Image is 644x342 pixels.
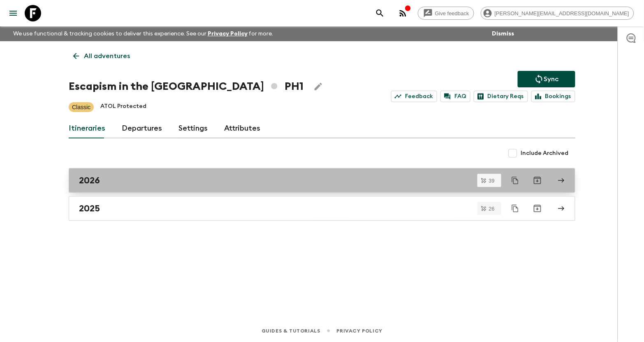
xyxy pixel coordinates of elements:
p: Sync [544,74,559,84]
h2: 2025 [79,203,100,214]
a: Privacy Policy [337,326,382,335]
a: All adventures [69,48,134,64]
div: [PERSON_NAME][EMAIL_ADDRESS][DOMAIN_NAME] [481,7,634,20]
a: Settings [178,119,208,138]
span: 39 [484,178,500,183]
a: 2026 [69,168,575,193]
span: Give feedback [431,10,474,16]
button: Archive [529,172,546,189]
h2: 2026 [79,175,100,186]
span: 26 [484,206,500,211]
a: Feedback [391,91,437,102]
a: FAQ [440,91,470,102]
button: search adventures [372,5,388,21]
button: Duplicate [508,173,523,188]
button: Duplicate [508,201,523,216]
p: All adventures [84,51,130,61]
a: Give feedback [418,7,474,20]
a: 2025 [69,196,575,221]
p: Classic [72,103,90,111]
span: Include Archived [521,149,569,157]
a: Bookings [531,91,575,102]
a: Attributes [224,119,260,138]
button: Archive [529,200,546,217]
p: We use functional & tracking cookies to deliver this experience. See our for more. [10,26,277,41]
span: [PERSON_NAME][EMAIL_ADDRESS][DOMAIN_NAME] [490,10,634,16]
a: Guides & Tutorials [262,326,320,335]
p: ATOL Protected [100,102,146,112]
h1: Escapism in the [GEOGRAPHIC_DATA] PH1 [69,78,303,95]
a: Departures [122,119,162,138]
a: Privacy Policy [208,31,248,37]
button: Sync adventure departures to the booking engine [518,71,575,87]
button: Edit Adventure Title [310,78,327,95]
button: Dismiss [490,28,517,40]
a: Dietary Reqs [474,91,528,102]
a: Itineraries [69,119,105,138]
button: menu [5,5,21,21]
